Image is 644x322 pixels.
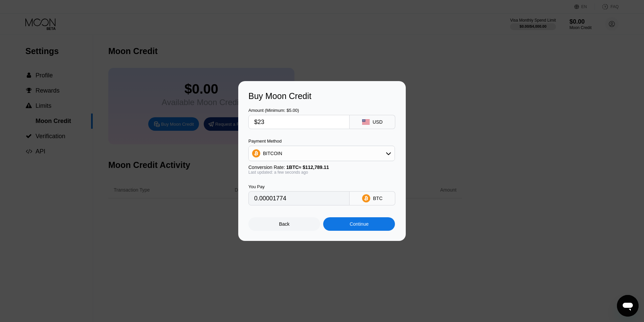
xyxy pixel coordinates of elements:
div: Buy Moon Credit [248,91,396,101]
div: Back [279,221,290,227]
div: USD [373,119,383,125]
div: Last updated: a few seconds ago [248,170,395,175]
div: You Pay [248,184,350,189]
div: BTC [373,196,382,201]
span: 1 BTC ≈ $112,789.11 [286,165,329,170]
input: $0.00 [254,115,344,129]
div: BITCOIN [249,147,395,160]
div: Payment Method [248,139,395,144]
div: BITCOIN [263,151,282,156]
div: Continue [323,217,395,231]
div: Conversion Rate: [248,165,395,170]
div: Back [248,217,320,231]
div: Continue [350,221,369,227]
div: Amount (Minimum: $5.00) [248,108,350,113]
iframe: Nút để khởi chạy cửa sổ nhắn tin [617,295,639,317]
